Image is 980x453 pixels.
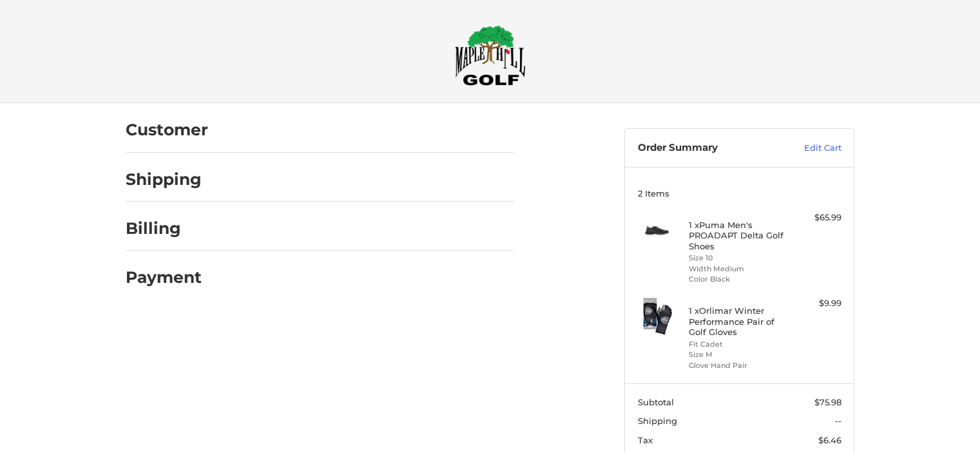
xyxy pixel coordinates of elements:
div: $65.99 [791,211,841,224]
li: Glove Hand Pair [689,360,787,371]
span: Subtotal [638,397,674,407]
h2: Payment [126,267,202,287]
div: $9.99 [791,297,841,310]
h4: 1 x Orlimar Winter Performance Pair of Golf Gloves [689,305,787,337]
li: Size 10 [689,253,787,264]
li: Size M [689,349,787,360]
span: -- [835,416,841,426]
iframe: Gorgias live chat messenger [13,398,153,440]
h2: Shipping [126,169,202,189]
span: Tax [638,435,653,445]
li: Width Medium [689,264,787,275]
iframe: Google Customer Reviews [874,418,980,453]
span: Shipping [638,416,677,426]
img: Maple Hill Golf [455,25,526,86]
span: $6.46 [818,435,841,445]
h3: 2 Items [638,188,841,198]
h4: 1 x Puma Men's PROADAPT Delta Golf Shoes [689,220,787,251]
span: $75.98 [814,397,841,407]
h3: Order Summary [638,142,776,155]
li: Color Black [689,274,787,285]
h2: Customer [126,120,208,140]
h2: Billing [126,218,201,238]
a: Edit Cart [776,142,841,155]
li: Fit Cadet [689,339,787,350]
